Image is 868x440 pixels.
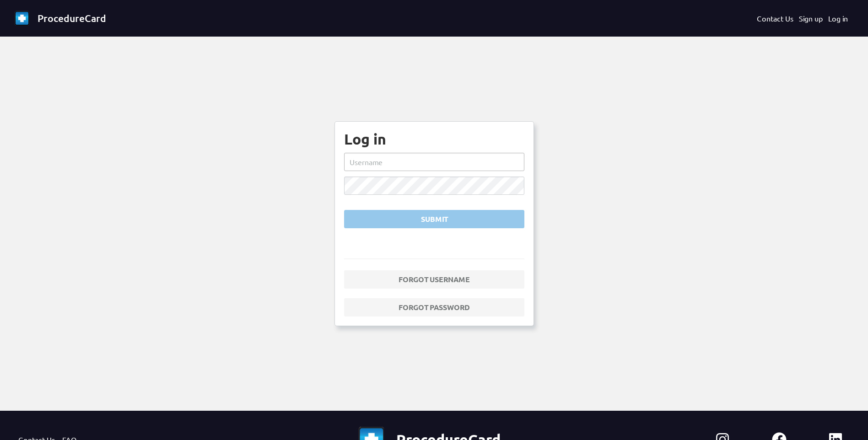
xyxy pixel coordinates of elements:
input: Username [344,153,524,171]
a: Log in [828,13,848,24]
div: Forgot username [352,274,517,285]
button: Submit [344,210,524,228]
a: Forgot password [344,298,524,317]
a: Forgot username [344,270,524,289]
div: Forgot password [352,302,517,313]
div: Submit [352,214,517,225]
img: favicon-32x32.png [15,11,29,26]
a: Sign up [799,13,823,24]
a: Contact Us [757,13,793,24]
span: ProcedureCard [38,12,106,24]
div: Log in [344,131,524,147]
